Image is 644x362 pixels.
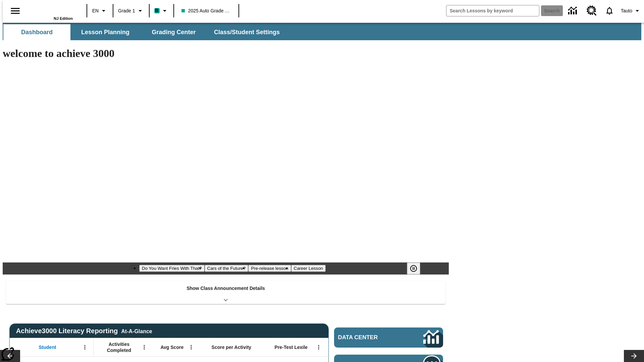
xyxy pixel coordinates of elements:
[121,327,152,335] div: At-A-Glance
[6,281,445,304] div: Show Class Announcement Details
[92,7,99,14] span: EN
[115,5,147,17] button: Grade: Grade 1, Select a grade
[214,28,280,36] span: Class/Student Settings
[583,2,601,20] a: Resource Center, Will open in new tab
[181,7,231,14] span: 2025 Auto Grade 1 A
[407,262,420,275] button: Pause
[72,24,139,40] button: Lesson Planning
[186,342,196,352] button: Open Menu
[16,327,152,335] span: Achieve3000 Literacy Reporting
[160,344,183,350] span: Avg Score
[205,265,249,272] button: Slide 2 Cars of the Future?
[140,24,207,40] button: Grading Center
[29,2,73,20] div: Home
[29,3,73,16] a: Home
[338,334,401,341] span: Data Center
[81,28,129,36] span: Lesson Planning
[624,350,644,362] button: Lesson carousel, Next
[3,24,286,40] div: SubNavbar
[89,5,111,17] button: Language: EN, Select a language
[407,262,427,275] div: Pause
[97,341,141,353] span: Activities Completed
[152,5,171,17] button: Boost Class color is teal. Change class color
[248,265,291,272] button: Slide 3 Pre-release lesson
[601,2,618,19] a: Notifications
[155,6,159,15] span: B
[3,23,641,40] div: SubNavbar
[39,344,56,350] span: Student
[139,342,149,352] button: Open Menu
[5,1,25,21] button: Open side menu
[152,28,196,36] span: Grading Center
[275,344,308,350] span: Pre-Test Lexile
[446,5,539,16] input: search field
[314,342,324,352] button: Open Menu
[291,265,326,272] button: Slide 4 Career Lesson
[80,342,90,352] button: Open Menu
[212,344,252,350] span: Score per Activity
[334,327,443,348] a: Data Center
[186,285,265,292] p: Show Class Announcement Details
[3,24,70,40] button: Dashboard
[21,28,53,36] span: Dashboard
[621,7,632,14] span: Tauto
[618,5,644,17] button: Profile/Settings
[139,265,205,272] button: Slide 1 Do You Want Fries With That?
[54,16,73,20] span: NJ Edition
[118,7,135,14] span: Grade 1
[209,24,285,40] button: Class/Student Settings
[564,2,583,20] a: Data Center
[3,47,449,60] h1: welcome to achieve 3000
